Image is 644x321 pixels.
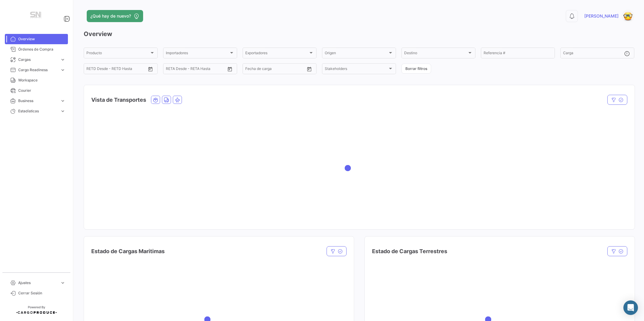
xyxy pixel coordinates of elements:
button: Borrar filtros [401,64,431,74]
span: Cargo Readiness [18,67,58,73]
span: expand_more [60,67,65,73]
span: Origen [325,52,388,56]
span: Producto [86,52,149,56]
span: [PERSON_NAME] [584,13,619,19]
button: Air [173,96,182,104]
span: Stakeholders [325,68,388,72]
h4: Estado de Cargas Maritimas [91,247,165,256]
button: ¿Qué hay de nuevo? [87,10,143,22]
button: Open calendar [305,65,314,74]
input: Hasta [260,68,289,72]
span: expand_more [60,108,65,114]
span: Importadores [166,52,229,56]
span: Cerrar Sesión [18,290,65,296]
h3: Overview [84,30,634,38]
button: Open calendar [146,65,155,74]
span: Órdenes de Compra [18,47,65,52]
span: expand_more [60,98,65,104]
span: expand_more [60,57,65,62]
h4: Estado de Cargas Terrestres [372,247,447,256]
img: Manufactura+Logo.png [21,7,52,24]
a: Courier [5,85,68,96]
input: Desde [245,68,256,72]
img: dato1.jpg [622,10,634,22]
input: Desde [166,68,177,72]
span: expand_more [60,280,65,286]
span: Courier [18,88,65,93]
a: Workspace [5,75,68,85]
a: Órdenes de Compra [5,44,68,55]
a: Overview [5,34,68,44]
input: Hasta [181,68,210,72]
button: Ocean [151,96,160,104]
span: Ajustes [18,280,58,286]
span: Overview [18,36,65,42]
span: Business [18,98,58,104]
input: Desde [86,68,97,72]
button: Open calendar [225,65,234,74]
span: ¿Qué hay de nuevo? [90,13,131,19]
h4: Vista de Transportes [91,96,146,104]
button: Land [162,96,171,104]
div: Abrir Intercom Messenger [623,300,638,315]
span: Exportadores [245,52,308,56]
span: Destino [404,52,467,56]
span: Cargas [18,57,58,62]
input: Hasta [102,68,130,72]
span: Workspace [18,78,65,83]
span: Estadísticas [18,108,58,114]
